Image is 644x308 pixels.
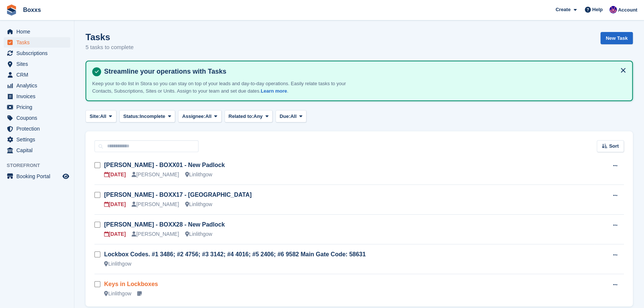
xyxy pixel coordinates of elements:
a: Boxxs [20,4,44,16]
span: Account [618,6,637,14]
a: New Task [600,32,633,44]
img: stora-icon-8386f47178a22dfd0bd8f6a31ec36ba5ce8667c1dd55bd0f319d3a0aa187defe.svg [6,4,17,16]
a: menu [4,134,70,145]
button: Assignee: All [178,110,222,122]
a: menu [4,26,70,37]
a: Learn more [261,88,287,94]
span: CRM [16,70,61,80]
span: Storefront [7,162,74,169]
div: [PERSON_NAME] [132,200,179,208]
span: Settings [16,134,61,145]
button: Related to: Any [225,110,273,122]
span: Create [556,6,570,13]
div: [DATE] [104,230,126,238]
div: [PERSON_NAME] [132,230,179,238]
span: Capital [16,145,61,155]
div: Linlithgow [104,290,131,298]
span: Home [16,26,61,37]
p: Keep your to-do list in Stora so you can stay on top of your leads and day-to-day operations. Eas... [92,80,352,94]
a: Preview store [61,172,70,181]
div: Linlithgow [185,171,212,179]
div: Linlithgow [185,230,212,238]
a: menu [4,145,70,155]
span: Assignee: [182,113,205,120]
a: menu [4,80,70,91]
div: [DATE] [104,200,126,208]
button: Site: All [86,110,116,122]
span: Sort [609,142,619,150]
span: All [290,113,297,120]
span: Analytics [16,80,61,91]
div: Linlithgow [185,200,212,208]
h1: Tasks [86,32,133,42]
a: menu [4,59,70,69]
span: Site: [90,113,100,120]
p: 5 tasks to complete [86,43,133,52]
a: menu [4,102,70,112]
button: Due: All [276,110,306,122]
a: menu [4,113,70,123]
a: [PERSON_NAME] - BOXX01 - New Padlock [104,162,225,168]
span: All [100,113,106,120]
button: Status: Incomplete [119,110,175,122]
span: Status: [123,113,140,120]
span: Related to: [229,113,254,120]
span: Due: [280,113,290,120]
span: Help [592,6,603,13]
img: Jamie Malcolm [609,6,617,13]
a: menu [4,37,70,48]
span: Sites [16,59,61,69]
a: menu [4,123,70,134]
span: Tasks [16,37,61,48]
span: Invoices [16,91,61,102]
div: Linlithgow [104,260,131,268]
a: Keys in Lockboxes [104,281,158,287]
span: Coupons [16,113,61,123]
span: Any [254,113,263,120]
span: Incomplete [140,113,165,120]
span: Booking Portal [16,171,61,182]
a: menu [4,171,70,182]
h4: Streamline your operations with Tasks [101,67,626,76]
a: [PERSON_NAME] - BOXX28 - New Padlock [104,221,225,228]
span: Pricing [16,102,61,112]
a: Lockbox Codes. #1 3486; #2 4756; #3 3142; #4 4016; #5 2406; #6 9582 Main Gate Code: 58631 [104,251,366,257]
a: menu [4,48,70,58]
div: [DATE] [104,171,126,179]
span: All [205,113,212,120]
div: [PERSON_NAME] [132,171,179,179]
span: Subscriptions [16,48,61,58]
span: Protection [16,123,61,134]
a: menu [4,91,70,102]
a: [PERSON_NAME] - BOXX17 - [GEOGRAPHIC_DATA] [104,192,252,198]
a: menu [4,70,70,80]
